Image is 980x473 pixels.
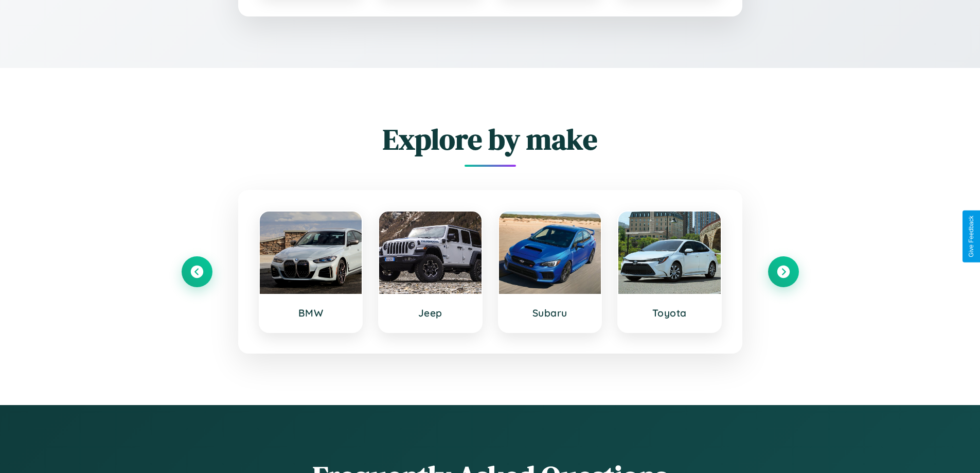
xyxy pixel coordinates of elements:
[629,307,710,319] h3: Toyota
[182,119,799,159] h2: Explore by make
[389,307,471,319] h3: Jeep
[509,307,591,319] h3: Subaru
[968,216,975,257] div: Give Feedback
[270,307,352,319] h3: BMW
